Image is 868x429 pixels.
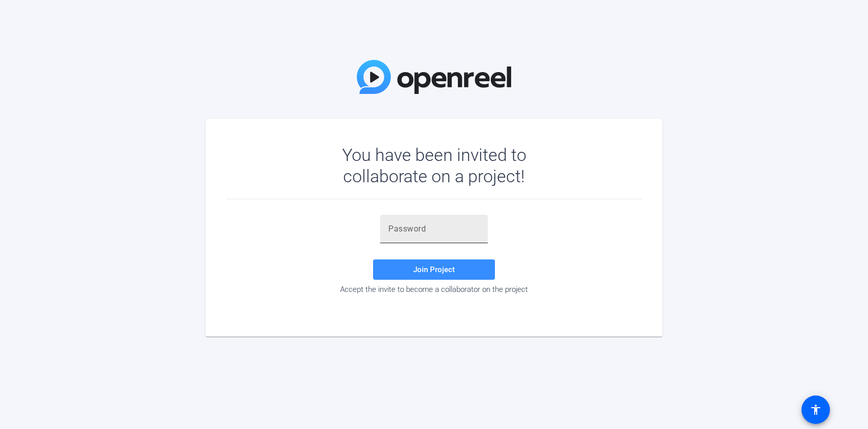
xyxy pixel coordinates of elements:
[357,60,511,94] img: OpenReel Logo
[313,144,556,187] div: You have been invited to collaborate on a project!
[413,265,455,274] span: Join Project
[810,404,822,416] mat-icon: accessibility
[373,259,495,280] button: Join Project
[388,223,480,235] input: Password
[226,285,642,294] div: Accept the invite to become a collaborator on the project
